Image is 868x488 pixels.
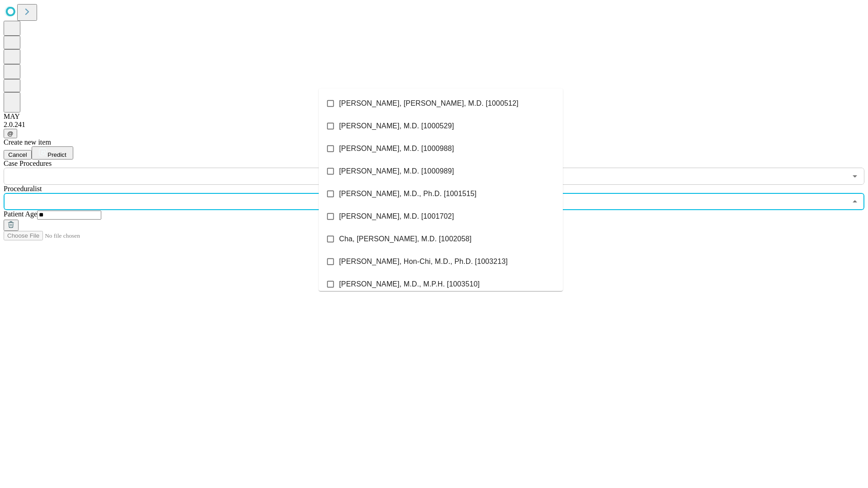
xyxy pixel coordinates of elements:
[4,121,864,129] div: 2.0.241
[4,210,37,218] span: Patient Age
[4,185,42,192] span: Proceduralist
[339,234,472,244] span: Cha, [PERSON_NAME], M.D. [1002058]
[339,279,480,290] span: [PERSON_NAME], M.D., M.P.H. [1003510]
[4,113,864,121] div: MAY
[4,129,17,138] button: @
[7,130,14,137] span: @
[339,143,454,154] span: [PERSON_NAME], M.D. [1000988]
[8,151,27,158] span: Cancel
[339,188,476,199] span: [PERSON_NAME], M.D., Ph.D. [1001515]
[4,138,51,146] span: Create new item
[47,151,66,158] span: Predict
[339,166,454,177] span: [PERSON_NAME], M.D. [1000989]
[339,121,454,131] span: [PERSON_NAME], M.D. [1000529]
[4,150,32,160] button: Cancel
[849,195,861,208] button: Close
[339,98,519,109] span: [PERSON_NAME], [PERSON_NAME], M.D. [1000512]
[32,146,73,160] button: Predict
[4,160,52,167] span: Scheduled Procedure
[849,170,861,183] button: Open
[339,256,508,267] span: [PERSON_NAME], Hon-Chi, M.D., Ph.D. [1003213]
[339,211,454,222] span: [PERSON_NAME], M.D. [1001702]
